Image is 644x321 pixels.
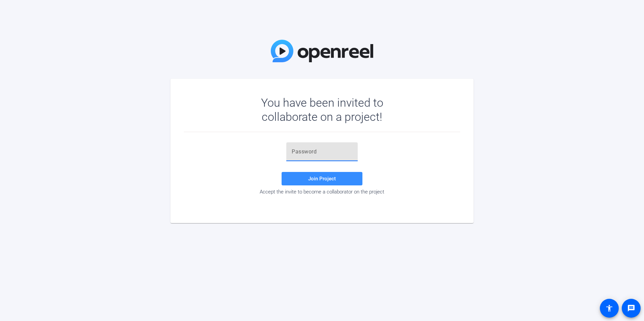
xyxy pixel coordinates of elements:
[605,304,613,312] mat-icon: accessibility
[271,40,373,62] img: OpenReel Logo
[627,304,635,312] mat-icon: message
[292,148,352,156] input: Password
[241,96,403,124] div: You have been invited to collaborate on a project!
[308,176,336,182] span: Join Project
[184,189,460,195] div: Accept the invite to become a collaborator on the project
[282,172,362,185] button: Join Project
